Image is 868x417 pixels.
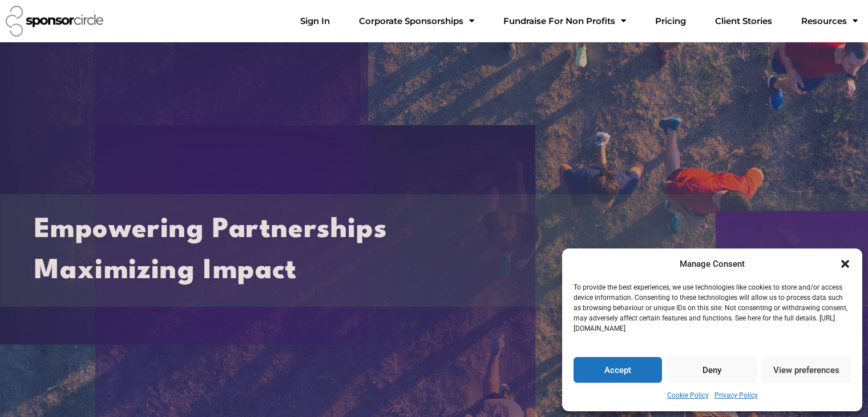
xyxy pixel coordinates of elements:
[706,10,781,33] a: Client Stories
[714,388,758,403] a: Privacy Policy
[34,210,834,291] h2: Empowering Partnerships Maximizing Impact
[667,388,709,403] a: Cookie Policy
[668,357,756,383] button: Deny
[574,357,662,383] button: Accept
[6,6,103,37] img: Sponsor Circle logo
[574,282,850,334] p: To provide the best experiences, we use technologies like cookies to store and/or access device i...
[680,257,745,271] div: Manage Consent
[839,258,851,270] div: Close dialogue
[792,10,867,33] a: Resources
[646,10,695,33] a: Pricing
[350,10,483,33] a: Corporate SponsorshipsMenu Toggle
[291,10,867,33] nav: Menu
[291,10,339,33] a: Sign In
[494,10,635,33] a: Fundraise For Non ProfitsMenu Toggle
[762,357,851,383] button: View preferences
